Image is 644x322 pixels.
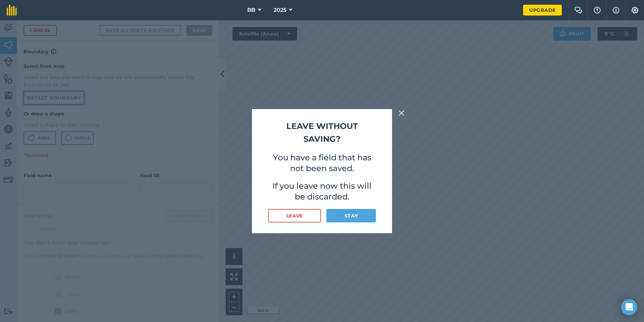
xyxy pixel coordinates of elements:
img: Two speech bubbles overlapping with the left bubble in the forefront [574,7,582,14]
img: svg+xml;base64,PHN2ZyB4bWxucz0iaHR0cDovL3d3dy53My5vcmcvMjAwMC9zdmciIHdpZHRoPSIyMiIgaGVpZ2h0PSIzMC... [398,109,405,117]
div: Open Intercom Messenger [621,299,637,315]
p: If you leave now this will be discarded. [268,181,376,202]
span: BB [247,6,255,14]
span: 2025 [273,6,286,14]
button: Leave [268,209,321,222]
img: A question mark icon [593,7,601,14]
img: svg+xml;base64,PHN2ZyB4bWxucz0iaHR0cDovL3d3dy53My5vcmcvMjAwMC9zdmciIHdpZHRoPSIxNyIgaGVpZ2h0PSIxNy... [613,6,619,14]
a: Upgrade [523,5,562,16]
img: fieldmargin Logo [7,5,17,16]
h2: Leave without saving? [268,120,376,146]
button: Stay [326,209,376,222]
img: A cog icon [631,7,639,14]
p: You have a field that has not been saved. [268,152,376,174]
